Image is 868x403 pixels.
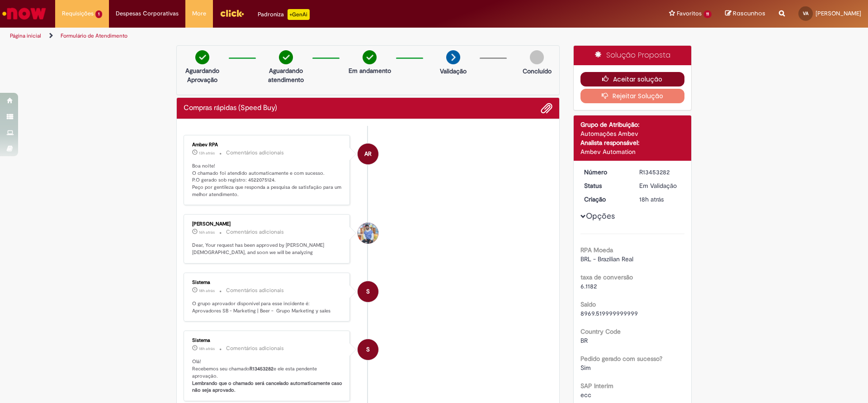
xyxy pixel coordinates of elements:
small: Comentários adicionais [226,345,284,352]
a: Página inicial [10,32,41,39]
div: 27/08/2025 15:43:15 [639,195,681,204]
span: 16h atrás [199,230,215,235]
div: Grupo de Atribuição: [580,120,685,129]
button: Rejeitar Solução [580,89,685,103]
span: Favoritos [677,9,702,18]
span: 8969.519999999999 [580,309,638,317]
b: R13453282 [250,365,274,372]
p: Olá! Recebemos seu chamado e ele esta pendente aprovação. [192,358,343,394]
span: S [366,339,370,360]
button: Aceitar solução [580,72,685,86]
ul: Trilhas de página [7,28,572,44]
p: Dear, Your request has been approved by [PERSON_NAME][DEMOGRAPHIC_DATA], and soon we will be anal... [192,242,343,256]
div: Em Validação [639,181,681,190]
p: Em andamento [349,66,391,75]
dt: Status [577,181,633,190]
b: Pedido gerado com sucesso? [580,355,662,363]
span: Rascunhos [733,9,765,18]
img: check-circle-green.png [195,50,209,64]
span: 11 [703,10,712,18]
p: Validação [440,67,467,76]
div: [PERSON_NAME] [192,221,343,227]
p: Aguardando Aprovação [180,66,224,84]
small: Comentários adicionais [226,228,284,236]
span: 18h atrás [639,195,664,203]
div: R13453282 [639,168,681,177]
div: Solução Proposta [574,46,692,65]
img: check-circle-green.png [363,50,377,64]
b: Lembrando que o chamado será cancelado automaticamente caso não seja aprovado. [192,380,344,394]
dt: Número [577,168,633,177]
span: 18h atrás [199,288,215,293]
b: SAP Interim [580,382,613,390]
span: 6.1182 [580,282,597,290]
b: Saldo [580,300,596,308]
span: 1 [95,10,102,18]
p: +GenAi [288,9,310,20]
img: click_logo_yellow_360x200.png [220,6,244,20]
a: Rascunhos [725,10,765,18]
small: Comentários adicionais [226,149,284,157]
span: BRL - Brazilian Real [580,255,633,263]
span: More [192,9,206,18]
img: ServiceNow [1,5,47,23]
span: [PERSON_NAME] [816,10,861,17]
div: System [358,281,378,302]
time: 27/08/2025 15:43:15 [639,195,664,203]
span: Sim [580,364,591,372]
p: O grupo aprovador disponível para esse incidente é: Aprovadores SB - Marketing | Beer - Grupo Mar... [192,300,343,314]
img: arrow-next.png [446,50,460,64]
b: Country Code [580,327,621,336]
a: Formulário de Atendimento [61,32,127,39]
h2: Compras rápidas (Speed Buy) Histórico de tíquete [184,104,277,112]
div: Analista responsável: [580,138,685,147]
dt: Criação [577,195,633,204]
img: img-circle-grey.png [530,50,544,64]
span: AR [364,143,372,165]
div: Sistema [192,280,343,285]
b: RPA Moeda [580,246,613,254]
p: Aguardando atendimento [264,66,308,84]
p: Concluído [523,67,552,76]
span: 13h atrás [199,150,215,156]
time: 27/08/2025 15:43:28 [199,288,215,293]
div: Miguel Alves De Jesus [358,223,378,244]
span: Despesas Corporativas [116,9,179,18]
div: Automações Ambev [580,129,685,138]
time: 27/08/2025 15:43:27 [199,346,215,351]
button: Adicionar anexos [541,102,552,114]
span: Requisições [62,9,94,18]
div: Padroniza [258,9,310,20]
time: 27/08/2025 17:47:44 [199,230,215,235]
span: ecc [580,391,591,399]
span: 18h atrás [199,346,215,351]
img: check-circle-green.png [279,50,293,64]
small: Comentários adicionais [226,287,284,294]
div: Ambev RPA [192,142,343,148]
div: Ambev Automation [580,147,685,156]
span: BR [580,336,588,345]
div: System [358,339,378,360]
b: taxa de conversão [580,273,633,281]
div: Ambev RPA [358,144,378,164]
div: Sistema [192,338,343,343]
span: S [366,281,370,302]
p: Boa noite! O chamado foi atendido automaticamente e com sucesso. P.O gerado sob registro: 4522075... [192,163,343,198]
time: 27/08/2025 20:17:06 [199,150,215,156]
span: VA [803,10,808,16]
